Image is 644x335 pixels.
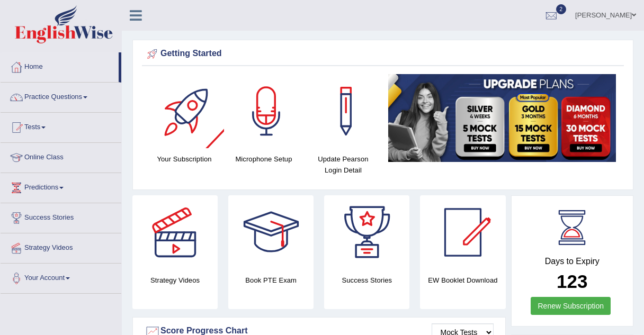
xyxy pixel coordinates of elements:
[145,46,621,62] div: Getting Started
[1,83,121,109] a: Practice Questions
[556,4,567,14] span: 2
[1,233,121,260] a: Strategy Videos
[229,153,298,165] h4: Microphone Setup
[557,271,587,292] b: 123
[531,297,611,315] a: Renew Subscription
[1,52,119,79] a: Home
[228,275,314,286] h4: Book PTE Exam
[132,275,218,286] h4: Strategy Videos
[388,74,616,162] img: small5.jpg
[1,143,121,169] a: Online Class
[1,264,121,290] a: Your Account
[324,275,409,286] h4: Success Stories
[1,113,121,139] a: Tests
[420,275,505,286] h4: EW Booklet Download
[150,153,219,165] h4: Your Subscription
[523,257,622,266] h4: Days to Expiry
[309,153,378,176] h4: Update Pearson Login Detail
[1,203,121,230] a: Success Stories
[1,173,121,200] a: Predictions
